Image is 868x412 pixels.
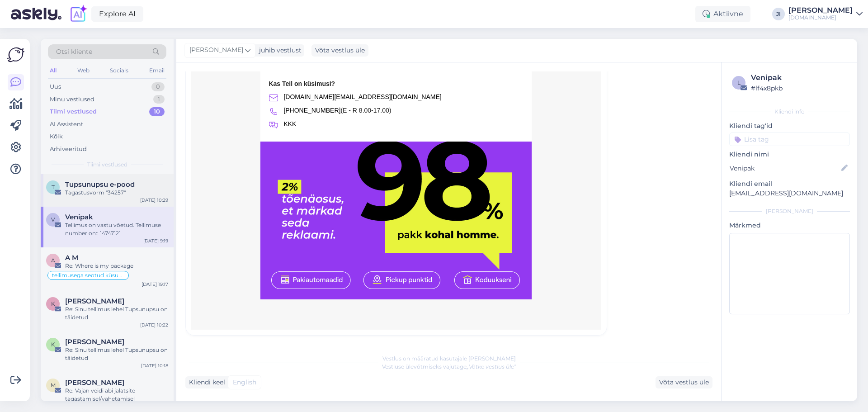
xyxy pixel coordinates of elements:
[695,6,750,22] div: Aktiivne
[729,133,850,146] input: Lisa tag
[751,72,847,83] div: Venipak
[50,95,94,104] div: Minu vestlused
[729,108,850,116] div: Kliendi info
[65,305,168,322] div: Re: Sinu tellimus lehel Tupsunupsu on täidetud
[656,376,712,388] div: Võta vestlus üle
[65,213,93,221] span: Venipak
[142,281,168,288] div: [DATE] 19:17
[283,93,441,100] a: [DOMAIN_NAME][EMAIL_ADDRESS][DOMAIN_NAME]
[382,355,516,362] span: Vestlus on määratud kasutajale [PERSON_NAME]
[87,161,127,169] span: Tiimi vestlused
[50,132,63,141] div: Kõik
[51,341,55,348] span: K
[283,120,296,128] a: KKK
[788,7,853,14] div: [PERSON_NAME]
[151,82,165,91] div: 0
[7,46,24,63] img: Askly Logo
[141,362,168,369] div: [DATE] 10:18
[50,107,97,116] div: Tiimi vestlused
[751,83,847,93] div: # lf4x8pkb
[283,104,442,117] td: (E - R 8.00-17.00)
[52,184,55,190] span: T
[48,65,58,76] div: All
[50,120,83,129] div: AI Assistent
[51,257,55,264] span: A
[65,379,124,387] span: Mai Triin Puström
[185,378,225,387] div: Kliendi keel
[65,387,168,403] div: Re: Vajan veidi abi jalatsite tagastamisel/vahetamisel
[56,47,92,57] span: Otsi kliente
[270,108,277,115] img: c9e6d04f-c501-3545-abac-c97442e2d4b3.png
[52,273,124,278] span: tellimusega seotud küsumus
[50,82,61,91] div: Uus
[50,145,87,154] div: Arhiveeritud
[189,45,243,55] span: [PERSON_NAME]
[69,5,88,24] img: explore-ai
[269,122,278,129] img: 0a8aa7b6-fc33-b5ac-d67e-11313c8a4327.png
[737,79,741,86] span: l
[65,297,124,305] span: Kerli Prass
[729,121,850,131] p: Kliendi tag'id
[51,300,55,307] span: K
[140,197,168,204] div: [DATE] 10:29
[255,46,302,55] div: juhib vestlust
[311,44,368,57] div: Võta vestlus üle
[233,378,256,387] span: English
[147,65,166,76] div: Email
[65,221,168,237] div: Tellimus on vastu võetud. Tellimuse number on:: 14747121
[382,363,516,370] span: Vestluse ülevõtmiseks vajutage
[51,382,56,388] span: M
[269,80,335,87] strong: Kas Teil on küsimusi?
[140,322,168,328] div: [DATE] 10:22
[729,189,850,198] p: [EMAIL_ADDRESS][DOMAIN_NAME]
[729,207,850,215] div: [PERSON_NAME]
[143,237,168,244] div: [DATE] 9:19
[467,363,516,370] i: „Võtke vestlus üle”
[149,107,165,116] div: 10
[65,254,78,262] span: A M
[65,262,168,270] div: Re: Where is my package
[108,65,130,76] div: Socials
[91,6,143,22] a: Explore AI
[788,14,853,21] div: [DOMAIN_NAME]
[65,338,124,346] span: Kristel Külaase
[283,107,340,114] a: [PHONE_NUMBER]
[788,7,863,21] a: [PERSON_NAME][DOMAIN_NAME]
[65,180,135,189] span: Tupsunupsu e-pood
[729,179,850,189] p: Kliendi email
[51,216,55,223] span: V
[729,221,850,230] p: Märkmed
[729,150,850,159] p: Kliendi nimi
[269,95,278,101] img: 6af93b6b-a402-841f-54d3-2f65829e9328.png
[730,163,840,173] input: Lisa nimi
[153,95,165,104] div: 1
[75,65,91,76] div: Web
[65,346,168,362] div: Re: Sinu tellimus lehel Tupsunupsu on täidetud
[772,8,785,20] div: JI
[65,189,168,197] div: Tagastusvorm "34257"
